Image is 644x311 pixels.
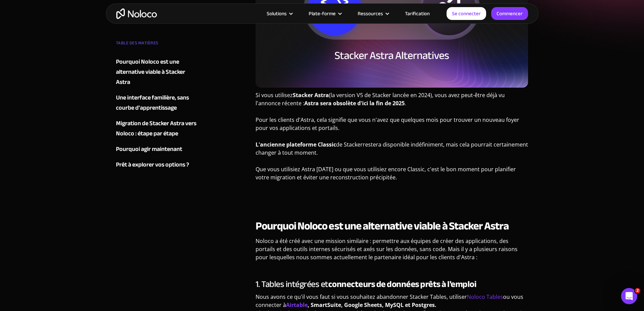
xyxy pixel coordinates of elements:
font: Nous avons ce qu'il vous faut si vous souhaitez abandonner Stacker Tables, utiliser [256,293,467,301]
a: Une interface familière, sans courbe d'apprentissage [116,93,198,113]
font: Noloco a été créé avec une mission similaire : permettre aux équipes de créer des applications, d... [256,237,518,261]
font: Migration de Stacker Astra vers Noloco : étape par étape [116,118,196,139]
div: Ressources [349,9,397,18]
a: Prêt à explorer vos options ? [116,160,198,170]
font: Si vous utilisez [256,91,293,99]
font: TABLE DES MATIÈRES [116,39,159,47]
font: Stacker Astra [293,91,329,99]
font: ou vous connecter à [256,293,523,309]
font: (la version V5 de Stacker lancée en 2024), vous avez peut-être déjà vu l'annonce récente : [256,91,505,107]
font: Pourquoi agir maintenant [116,143,182,155]
font: Commencer [497,9,523,18]
font: Prêt à explorer vos options ? [116,159,189,170]
a: maison [116,8,157,19]
div: Plate-forme [300,9,349,18]
font: Plate-forme [309,9,336,18]
a: Se connecter [447,7,486,20]
font: 2 [636,288,639,293]
font: Pourquoi Noloco est une alternative viable à Stacker Astra [116,56,185,88]
font: Se connecter [452,9,481,18]
font: Tarification [405,9,430,18]
font: L'ancienne plateforme Classic [256,141,336,148]
font: de Stacker [336,141,363,148]
font: connecteurs de données prêts à l'emploi [328,276,477,292]
a: Tarification [397,9,438,18]
iframe: Chat en direct par interphone [621,288,637,304]
a: Migration de Stacker Astra vers Noloco : étape par étape [116,118,198,139]
div: Solutions [258,9,300,18]
font: Pour les clients d'Astra, cela signifie que vous n'avez que quelques mois pour trouver un nouveau... [256,116,519,132]
font: , SmartSuite, Google Sheets, MySQL et Postgres. [308,301,436,309]
font: Solutions [267,9,287,18]
a: Pourquoi agir maintenant [116,144,198,154]
font: restera disponible indéfiniment, mais cela pourrait certainement changer à tout moment. [256,141,528,156]
font: Astra sera obsolète d'ici la fin de 2025 [304,99,405,107]
a: Commencer [491,7,528,20]
a: Airtable [286,301,308,309]
a: Pourquoi Noloco est une alternative viable à Stacker Astra [116,57,198,87]
font: Ressources [358,9,383,18]
font: Une interface familière, sans courbe d'apprentissage [116,92,189,113]
font: 1. Tables intégrées et [256,276,328,292]
font: Pourquoi Noloco est une alternative viable à Stacker Astra [256,216,509,236]
font: Que vous utilisiez Astra [DATE] ou que vous utilisiez encore Classic, c'est le bon moment pour pl... [256,165,516,181]
a: Noloco Tables [467,293,503,301]
font: . [405,99,406,107]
